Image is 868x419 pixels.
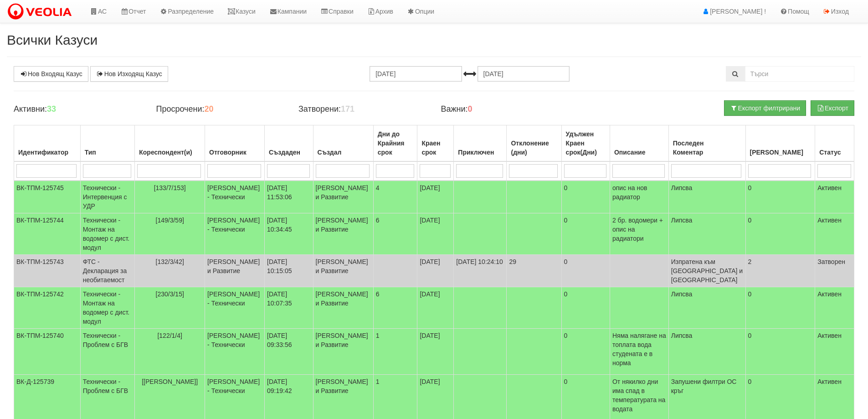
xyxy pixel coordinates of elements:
b: 0 [468,104,473,114]
button: Експорт филтрирани [724,100,806,116]
td: 0 [561,329,610,375]
p: Няма налягане на топлата вода студената е в норма [612,331,666,367]
div: Отговорник [207,146,262,159]
td: [DATE] 10:34:45 [265,213,313,255]
td: [DATE] 10:07:35 [265,287,313,329]
td: Затворен [815,255,854,287]
td: Активен [815,287,854,329]
th: Описание: No sort applied, activate to apply an ascending sort [610,125,668,162]
td: [DATE] 10:24:10 [454,255,507,287]
th: Отклонение (дни): No sort applied, activate to apply an ascending sort [507,125,561,162]
th: Статус: No sort applied, activate to apply an ascending sort [815,125,854,162]
td: [PERSON_NAME] - Технически [205,213,265,255]
td: [DATE] [417,181,454,213]
td: 0 [745,329,815,375]
td: ВК-ТПМ-125740 [14,329,81,375]
a: Нов Входящ Казус [14,66,88,82]
h2: Всички Казуси [7,32,861,47]
div: Статус [817,146,852,159]
td: [PERSON_NAME] и Развитие [313,255,373,287]
td: 0 [745,287,815,329]
b: 171 [341,104,354,114]
td: [DATE] [417,255,454,287]
td: [PERSON_NAME] и Развитие [313,329,373,375]
span: Изпратена към [GEOGRAPHIC_DATA] и [GEOGRAPHIC_DATA] [671,258,743,284]
td: Технически - Интервенция с УДР [80,181,135,213]
span: 4 [376,184,380,191]
th: Удължен Краен срок(Дни): No sort applied, activate to apply an ascending sort [561,125,610,162]
th: Дни до Крайния срок: No sort applied, activate to apply an ascending sort [373,125,417,162]
div: Описание [612,146,666,159]
span: Липсва [671,184,693,191]
span: [[PERSON_NAME]] [142,378,198,385]
td: 0 [561,255,610,287]
th: Приключен: No sort applied, activate to apply an ascending sort [454,125,507,162]
span: [122/1/4] [157,332,182,339]
td: Технически - Монтаж на водомер с дист. модул [80,287,135,329]
h4: Просрочени: [156,105,284,114]
th: Идентификатор: No sort applied, activate to apply an ascending sort [14,125,81,162]
span: 1 [376,378,380,385]
th: Кореспондент(и): No sort applied, activate to apply an ascending sort [135,125,205,162]
td: [PERSON_NAME] - Технически [205,181,265,213]
td: [PERSON_NAME] - Технически [205,287,265,329]
td: 0 [745,213,815,255]
td: [DATE] [417,213,454,255]
td: Активен [815,329,854,375]
td: [PERSON_NAME] - Технически [205,329,265,375]
input: Търсене по Идентификатор, Бл/Вх/Ап, Тип, Описание, Моб. Номер, Имейл, Файл, Коментар, [745,66,854,82]
h4: Важни: [441,105,569,114]
div: Идентификатор [16,146,78,159]
span: [149/3/59] [156,217,184,224]
div: Последен Коментар [671,137,743,159]
div: Удължен Краен срок(Дни) [564,128,607,159]
p: 2 бр. водомери + опис на радиатори [612,216,666,243]
div: Тип [83,146,133,159]
td: [PERSON_NAME] и Развитие [313,213,373,255]
span: Липсва [671,332,693,339]
span: Запушени филтри ОС кръг [671,378,737,394]
td: [DATE] 09:33:56 [265,329,313,375]
p: От някилко дни има спад в температурата на водата [612,377,666,414]
div: Дни до Крайния срок [376,128,415,159]
td: ВК-ТПМ-125745 [14,181,81,213]
th: Последен Коментар: No sort applied, activate to apply an ascending sort [668,125,745,162]
td: Активен [815,181,854,213]
span: [133/7/153] [154,184,186,191]
span: 6 [376,217,380,224]
td: [DATE] 11:53:06 [265,181,313,213]
th: Краен срок: No sort applied, activate to apply an ascending sort [417,125,454,162]
span: [230/3/15] [156,290,184,298]
th: Създаден: No sort applied, activate to apply an ascending sort [265,125,313,162]
b: 33 [47,104,56,114]
td: Технически - Монтаж на водомер с дист. модул [80,213,135,255]
span: [132/3/42] [156,258,184,265]
td: ВК-ТПМ-125742 [14,287,81,329]
td: ВК-ТПМ-125743 [14,255,81,287]
th: Отговорник: No sort applied, activate to apply an ascending sort [205,125,265,162]
div: Отклонение (дни) [509,137,559,159]
a: Нов Изходящ Казус [90,66,168,82]
div: [PERSON_NAME] [748,146,813,159]
td: ФТС - Декларация за необитаемост [80,255,135,287]
td: [PERSON_NAME] и Развитие [313,287,373,329]
span: 6 [376,290,380,298]
td: 0 [561,287,610,329]
span: 1 [376,332,380,339]
div: Краен срок [420,137,451,159]
td: [DATE] [417,329,454,375]
th: Брой Файлове: No sort applied, activate to apply an ascending sort [745,125,815,162]
span: Липсва [671,217,693,224]
p: опис на нов радиатор [612,183,666,202]
span: Липсва [671,290,693,298]
h4: Затворени: [298,105,427,114]
div: Създал [316,146,371,159]
td: Технически - Проблем с БГВ [80,329,135,375]
b: 20 [204,104,213,114]
td: Активен [815,213,854,255]
td: [PERSON_NAME] и Развитие [313,181,373,213]
td: [DATE] [417,287,454,329]
h4: Активни: [14,105,142,114]
td: 2 [745,255,815,287]
div: Приключен [456,146,504,159]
